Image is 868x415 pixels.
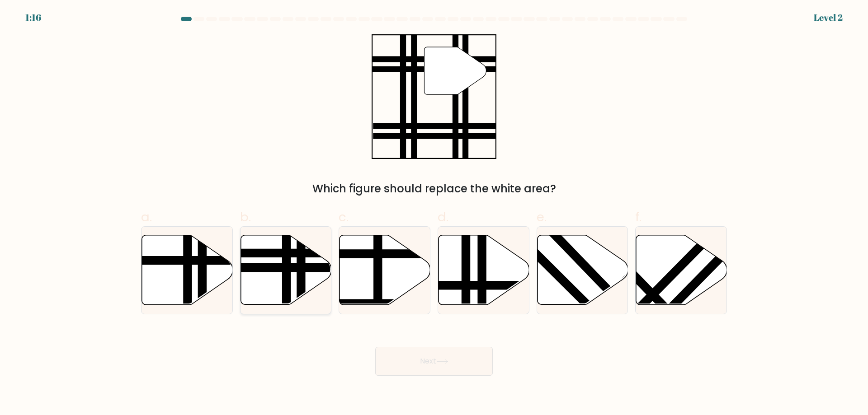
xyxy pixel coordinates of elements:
[146,181,722,197] div: Which figure should replace the white area?
[339,208,349,226] span: c.
[537,208,547,226] span: e.
[141,208,152,226] span: a.
[25,11,41,24] div: 1:16
[375,347,493,376] button: Next
[424,47,486,94] g: "
[814,11,843,24] div: Level 2
[438,208,448,226] span: d.
[635,208,642,226] span: f.
[240,208,251,226] span: b.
